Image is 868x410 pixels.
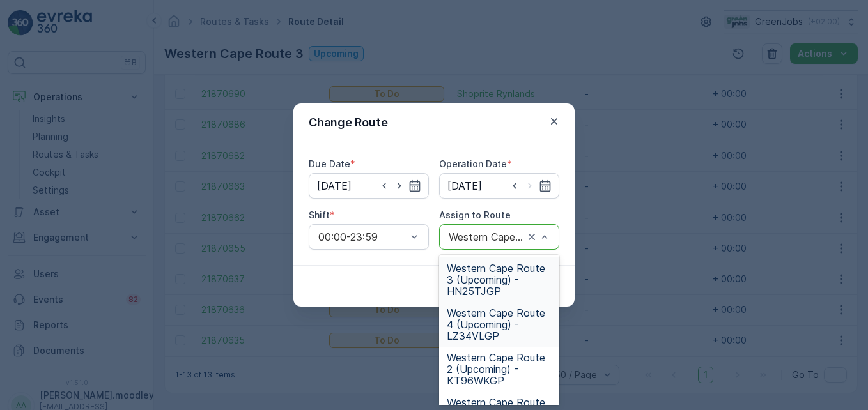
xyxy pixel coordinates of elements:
label: Assign to Route [439,209,511,220]
input: dd/mm/yyyy [439,173,559,199]
p: Change Route [309,114,388,132]
label: Shift [309,209,330,220]
label: Operation Date [439,158,507,169]
label: Due Date [309,158,350,169]
span: Western Cape Route 3 (Upcoming) - HN25TJGP [447,262,552,297]
input: dd/mm/yyyy [309,173,429,199]
span: Western Cape Route 2 (Upcoming) - KT96WKGP [447,352,552,386]
span: Western Cape Route 4 (Upcoming) - LZ34VLGP [447,307,552,342]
